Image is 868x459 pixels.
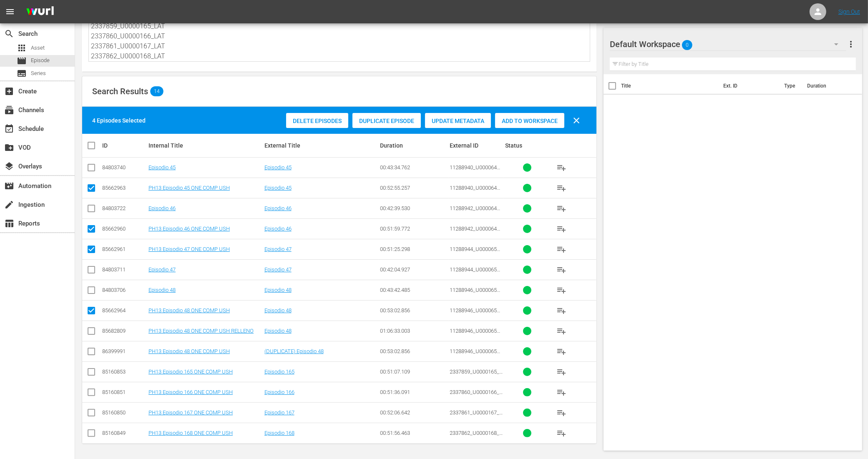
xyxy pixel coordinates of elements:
a: Episodio 167 [264,409,294,416]
button: Add to Workspace [495,113,564,128]
button: more_vert [846,34,856,54]
div: 00:43:34.762 [380,164,447,171]
div: 00:52:06.642 [380,409,447,416]
span: 11288946_U0000651_LAT_v2 [450,348,502,361]
div: ID [102,142,146,149]
span: 0 [682,36,692,54]
span: playlist_add [556,183,566,193]
a: Episodio 47 [264,266,292,273]
span: Search Results [92,86,148,96]
div: 84803722 [102,205,146,211]
div: 01:06:33.003 [380,328,447,334]
div: 85160853 [102,369,146,375]
button: Update Metadata [425,113,491,128]
button: playlist_add [551,158,571,178]
span: Search [4,29,14,39]
span: Series [17,68,27,78]
span: playlist_add [556,367,566,377]
th: Title [621,74,718,98]
span: 11288940_U0000648_LAT_v2 [450,164,502,177]
button: Delete Episodes [286,113,348,128]
button: playlist_add [551,362,571,382]
span: 11288946_U0000651_LAT_v2 [450,328,502,340]
div: 84803711 [102,266,146,273]
span: playlist_add [556,428,566,438]
button: Duplicate Episode [352,113,421,128]
div: 85160849 [102,430,146,436]
span: Reports [4,218,14,228]
div: 00:52:55.257 [380,185,447,191]
span: playlist_add [556,285,566,295]
span: Channels [4,105,14,115]
img: ans4CAIJ8jUAAAAAAAAAAAAAAAAAAAAAAAAgQb4GAAAAAAAAAAAAAAAAAAAAAAAAJMjXAAAAAAAAAAAAAAAAAAAAAAAAgAT5G... [20,2,60,22]
a: Episodio 168 [264,430,294,436]
span: 11288946_U0000651_LAT_v2 [450,307,502,320]
span: VOD [4,143,14,153]
span: playlist_add [556,203,566,213]
th: Type [779,74,802,98]
a: PH13 Episodio 167 ONE COMP USH [148,409,233,416]
div: Internal Title [148,142,262,149]
span: Series [31,69,46,78]
span: playlist_add [556,224,566,234]
div: 00:42:39.530 [380,205,447,211]
div: 85160850 [102,409,146,416]
span: Episode [31,56,50,65]
th: Ext. ID [718,74,779,98]
a: (DUPLICATE) Episodio 48 [264,348,324,354]
span: playlist_add [556,387,566,397]
a: Episodio 46 [264,205,292,211]
div: 00:51:56.463 [380,430,447,436]
span: playlist_add [556,326,566,336]
button: playlist_add [551,198,571,218]
span: 2337862_U0000168_LAT [450,430,503,442]
span: Automation [4,181,14,191]
span: playlist_add [556,163,566,173]
div: 84803706 [102,287,146,293]
button: playlist_add [551,423,571,443]
div: 85160851 [102,389,146,395]
span: Overlays [4,161,14,171]
button: playlist_add [551,178,571,198]
div: 86399991 [102,348,146,354]
span: 2337859_U0000165_LAT [450,369,503,381]
span: 11288940_U0000648_LAT_v2 [450,185,502,197]
div: 85662961 [102,246,146,252]
div: External Title [264,142,378,149]
span: playlist_add [556,265,566,275]
div: Duration [380,142,447,149]
a: PH13 Episodio 47 ONE COMP USH [148,246,230,252]
div: 00:53:02.856 [380,348,447,354]
div: 00:51:25.298 [380,246,447,252]
textarea: 11288940_U0000648_LAT_v2 11288942_U0000649_LAT_v2 11288944_U0000650_LAT_v2 11288946_U0000651_LAT_... [91,23,590,61]
a: PH13 Episodio 45 ONE COMP USH [148,185,230,191]
a: Sign Out [838,8,860,15]
span: Delete Episodes [286,118,348,124]
a: Episodio 47 [148,266,176,273]
button: playlist_add [551,321,571,341]
div: 85662964 [102,307,146,314]
a: Episodio 166 [264,389,294,395]
th: Duration [802,74,852,98]
div: 00:51:07.109 [380,369,447,375]
div: 00:51:36.091 [380,389,447,395]
span: 2337860_U0000166_LAT [450,389,503,401]
span: 11288942_U0000649_LAT_v2 [450,205,502,218]
div: External ID [450,142,503,149]
a: Episodio 165 [264,369,294,375]
a: Episodio 48 [264,328,292,334]
div: 00:42:04.927 [380,266,447,273]
span: playlist_add [556,306,566,316]
div: Default Workspace [610,33,846,56]
span: 14 [150,88,164,94]
a: PH13 Episodio 46 ONE COMP USH [148,226,230,232]
span: 11288944_U0000650_LAT_v2 [450,266,502,279]
a: Episodio 45 [264,164,292,171]
span: Update Metadata [425,118,491,124]
button: playlist_add [551,301,571,321]
button: playlist_add [551,403,571,423]
span: 11288946_U0000651_LAT_v2 [450,287,502,299]
button: clear [566,110,586,130]
a: PH13 Episodio 165 ONE COMP USH [148,369,233,375]
div: 85682809 [102,328,146,334]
